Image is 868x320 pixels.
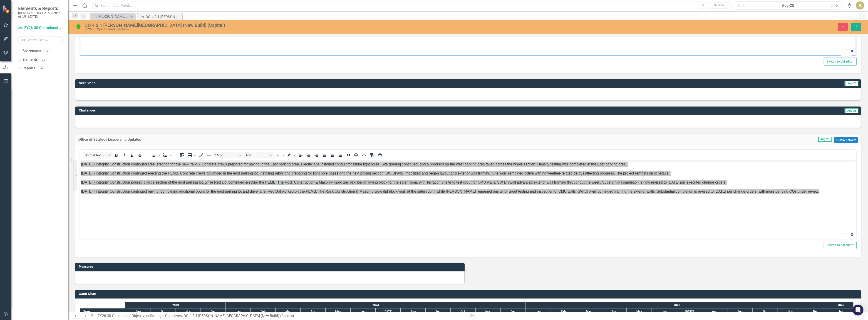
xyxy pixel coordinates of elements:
img: ClearPoint Strategy [2,5,10,13]
div: Sep [727,308,753,314]
a: Scorecards [22,48,41,54]
h3: Office of Strategy Leadership Updates [78,138,554,142]
a: Strategic Objectives [150,314,182,318]
a: FY26-30 Operational Objectives [98,314,148,318]
button: Horizontal line [205,152,213,158]
span: 16px [215,153,237,157]
button: HTML Editor [360,152,368,158]
button: Switch to old editor [824,241,857,249]
button: Bold [112,152,120,158]
div: Background color Black [285,152,297,158]
div: Dec [501,308,526,314]
button: CSS Editor [368,152,376,158]
button: Italic [120,152,128,158]
button: Decrease indent [329,152,336,158]
div: Dec [201,308,226,314]
button: Align center [305,152,312,158]
button: Block Normal Text [83,152,112,158]
div: 54 [37,66,45,70]
div: Feb [551,308,576,314]
div: Bullet list [150,152,161,158]
h3: Measures [79,265,462,268]
button: Font size 16px [213,152,243,158]
span: Aug-25 [818,137,832,142]
div: Name [80,308,125,314]
a: [PERSON_NAME] SOs [91,14,128,19]
a: Reports [22,66,35,71]
button: Increase indent [337,152,344,158]
span: Elements & Reports [18,6,64,11]
div: OO 4.2.1 [PERSON_NAME][GEOGRAPHIC_DATA] (New Build) (Capital) [146,14,181,20]
div: Nov [476,308,501,314]
div: Oct [451,308,476,314]
button: Align left [297,152,305,158]
div: Nov [176,308,201,314]
div: OO 4.2.1 [PERSON_NAME][GEOGRAPHIC_DATA] (New Build) (Capital) [184,314,294,318]
div: Feb [251,308,276,314]
div: 2025 [526,302,828,308]
h3: Challenges [79,109,502,112]
div: Jul [677,308,702,314]
div: Nov [778,308,803,314]
div: Aug [702,308,727,314]
div: Jul [376,308,401,314]
button: Underline [128,152,136,158]
button: Aug-25 [745,1,831,10]
div: Sep [126,308,151,314]
div: Aug [401,308,426,314]
input: Search ClearPoint... [92,2,732,10]
div: Mar [276,308,301,314]
div: Apr [301,308,326,314]
div: Jun [351,308,376,314]
button: Search [708,2,730,9]
button: Insert image [178,152,186,158]
small: [DEMOGRAPHIC_DATA] Nation of [US_STATE] [18,11,64,19]
button: Copy Forward [834,137,858,143]
div: Open Intercom Messenger [853,305,863,315]
button: Align right [313,152,320,158]
div: 6 [43,49,51,53]
span: Arial [246,153,268,157]
button: Table [186,152,197,158]
span: Normal Text [84,153,107,157]
span: Search [714,3,724,7]
a: FY26-30 Operational Objectives [18,25,64,31]
button: Strikethrough [136,152,144,158]
div: Oct [753,308,778,314]
div: Oct [151,308,176,314]
div: 2023 [126,302,226,308]
h3: Gantt Chart [79,292,859,296]
h3: Next Steps [79,81,496,85]
button: Switch to old editor [824,58,857,65]
div: May [627,308,652,314]
div: Mar [576,308,601,314]
div: Jun [652,308,677,314]
div: [PERSON_NAME] SOs [98,14,128,19]
div: 38 [40,58,47,62]
div: OO 4.2.1 [PERSON_NAME][GEOGRAPHIC_DATA] (New Build) (Capital) [84,23,526,28]
button: Blockquote [345,152,352,158]
button: Justify [321,152,328,158]
div: Sep [426,308,451,314]
button: Insert/edit link [197,152,205,158]
p: Contractor (Integrity Construction) has continued progress on new Pre-Engineered Metal Building (... [1,1,775,12]
button: Help [376,152,384,158]
span: Aug-25 [845,81,858,86]
img: On Target [75,23,82,30]
div: Apr [601,308,627,314]
button: JL [856,1,864,10]
div: May [326,308,351,314]
div: » » [91,313,465,319]
a: Elements [22,57,38,62]
div: Numbered list [161,152,173,158]
div: Aug-25 [746,3,830,8]
iframe: Rich Text Area [80,160,856,240]
span: Aug-25 [845,108,858,113]
div: FY26-30 Operational Objectives [84,28,526,31]
div: 2026 [828,302,853,308]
